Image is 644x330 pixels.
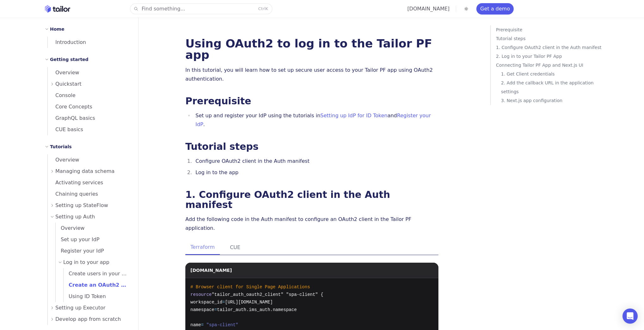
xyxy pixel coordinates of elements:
a: 1. Configure OAuth2 client in the Auth manifest [185,189,390,210]
a: Tutorial steps [496,34,604,43]
li: Log in to the app [194,168,438,177]
a: Introduction [48,37,131,48]
a: Chaining queries [48,188,131,200]
a: Overview [56,223,131,234]
span: Introduction [48,39,86,45]
button: CUE [225,240,245,255]
span: Activating services [48,180,103,186]
a: Activating services [48,177,131,188]
a: Register your IdP [56,245,131,257]
span: # Browser client for Single Page Applications [190,284,310,290]
a: Tutorial steps [185,141,258,152]
a: 2. Log in to your Tailor PF App [496,52,604,61]
a: Register your IdP [195,113,431,127]
li: Set up and register your IdP using the tutorials in and . [194,111,438,129]
span: Overview [48,70,79,76]
a: Prerequisite [185,95,251,107]
a: GraphQL basics [48,113,131,124]
span: "spa-client" [206,322,238,327]
h3: [DOMAIN_NAME] [190,263,232,274]
span: "tailor_auth_oauth2_client" "spa-client" { [212,292,323,297]
span: Overview [48,157,79,163]
a: [DOMAIN_NAME] [407,6,450,12]
span: Quickstart [55,80,82,89]
span: Setting up Executor [55,303,105,312]
span: Log in to your app [63,258,109,267]
li: Configure OAuth2 client in the Auth manifest [194,157,438,166]
span: Setting up StateFlow [55,201,108,210]
a: 3. Next.js app configuration [501,96,604,105]
h2: Home [50,25,64,33]
span: Create users in your app [64,271,131,277]
a: Get a demo [476,3,514,15]
span: Overview [56,225,84,231]
a: CUE basics [48,124,131,135]
span: resource [190,292,212,297]
kbd: K [265,6,268,11]
button: Terraform [185,240,220,255]
a: 2. Add the callback URL in the application settings [501,78,604,96]
span: namespace [190,307,214,312]
span: Chaining queries [48,191,98,197]
a: Using ID Token [64,291,131,302]
span: Set up your IdP [56,236,99,242]
span: Core Concepts [48,104,92,110]
a: Set up your IdP [56,234,131,245]
a: Core Concepts [48,101,131,113]
span: = [201,322,204,327]
span: = [214,307,217,312]
a: Overview [48,67,131,78]
span: GraphQL basics [48,115,95,121]
a: 1. Get Client credentials [501,70,604,78]
div: Open Intercom Messenger [622,309,638,324]
a: Setting up IdP for ID Token [320,113,387,119]
span: Create an OAuth2 client [64,282,137,288]
a: Console [48,90,131,101]
h2: Getting started [50,56,89,63]
a: Create an OAuth2 client [64,279,131,291]
button: Find something...CtrlK [130,4,272,14]
kbd: Ctrl [258,6,265,11]
button: Toggle dark mode [462,5,470,13]
a: Overview [48,154,131,166]
a: Home [45,5,70,13]
span: CUE basics [48,126,83,132]
a: Connecting Tailor PF App and Next.js UI [496,61,604,70]
a: Prerequisite [496,25,604,34]
span: Setting up Auth [55,212,95,221]
span: [URL][DOMAIN_NAME] [225,300,273,305]
span: workspace_id [190,300,222,305]
span: Managing data schema [55,167,115,176]
a: Create users in your app [64,268,131,279]
span: Using ID Token [64,293,106,299]
span: Console [48,92,76,98]
p: Add the following code in the Auth manifest to configure an OAuth2 client in the Tailor PF applic... [185,215,438,233]
h2: Tutorials [50,143,72,150]
span: = [222,300,225,305]
span: tailor_auth.ims_auth.namespace [217,307,297,312]
a: Using OAuth2 to log in to the Tailor PF app [185,37,432,61]
span: Develop app from scratch [55,315,121,324]
p: In this tutorial, you will learn how to set up secure user access to your Tailor PF app using OAu... [185,66,438,83]
span: name [190,322,201,327]
span: Register your IdP [56,248,104,254]
a: 1. Configure OAuth2 client in the Auth manifest [496,43,604,52]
